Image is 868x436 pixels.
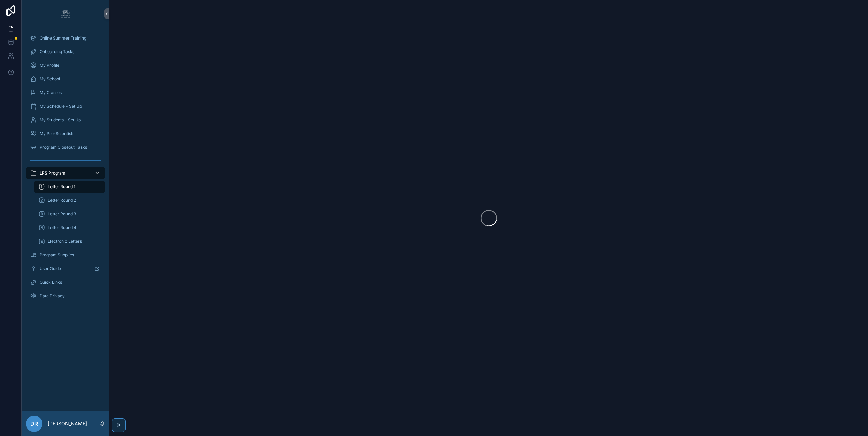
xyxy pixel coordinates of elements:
[34,194,105,207] a: Letter Round 2
[40,170,65,176] span: LPS Program
[40,90,62,95] span: My Classes
[48,225,76,230] span: Letter Round 4
[26,114,105,126] a: My Students - Set Up
[22,27,109,311] div: scrollable content
[26,127,105,140] a: My Pre-Scientists
[60,8,71,19] img: App logo
[40,63,59,68] span: My Profile
[40,76,60,82] span: My School
[48,198,76,203] span: Letter Round 2
[34,235,105,247] a: Electronic Letters
[26,262,105,275] a: User Guide
[40,280,62,285] span: Quick Links
[48,420,87,427] p: [PERSON_NAME]
[30,420,38,428] span: DR
[34,208,105,220] a: Letter Round 3
[26,32,105,44] a: Online Summer Training
[26,87,105,99] a: My Classes
[26,290,105,302] a: Data Privacy
[48,211,76,217] span: Letter Round 3
[26,59,105,72] a: My Profile
[48,239,82,244] span: Electronic Letters
[48,184,75,190] span: Letter Round 1
[26,167,105,179] a: LPS Program
[26,100,105,112] a: My Schedule - Set Up
[34,222,105,234] a: Letter Round 4
[40,293,65,299] span: Data Privacy
[40,252,74,258] span: Program Supplies
[40,35,86,41] span: Online Summer Training
[40,117,81,123] span: My Students - Set Up
[40,49,74,55] span: Onboarding Tasks
[40,266,61,271] span: User Guide
[40,145,87,150] span: Program Closeout Tasks
[40,104,82,109] span: My Schedule - Set Up
[26,249,105,261] a: Program Supplies
[34,181,105,193] a: Letter Round 1
[40,131,74,136] span: My Pre-Scientists
[26,73,105,85] a: My School
[26,46,105,58] a: Onboarding Tasks
[26,141,105,153] a: Program Closeout Tasks
[26,276,105,288] a: Quick Links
